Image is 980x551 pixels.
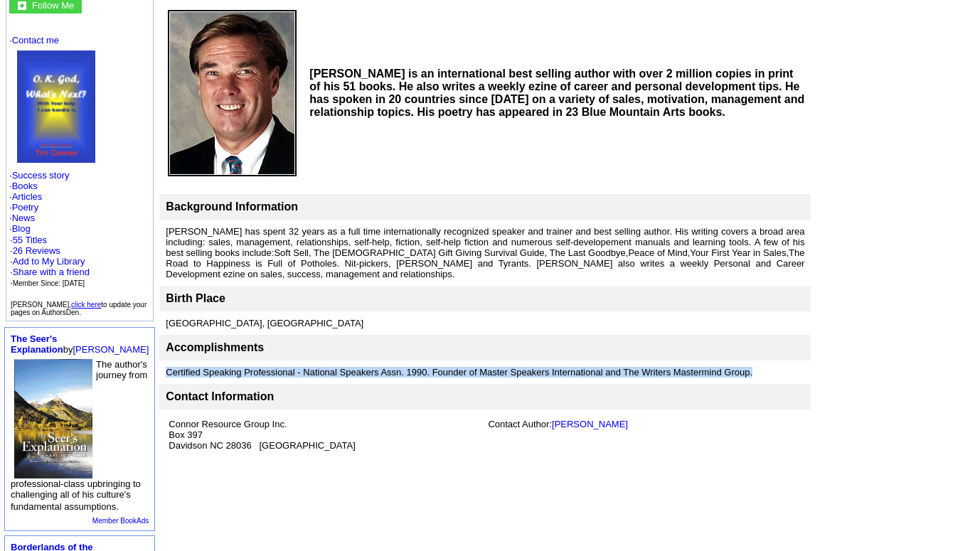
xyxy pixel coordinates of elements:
[169,419,356,451] font: Connor Resource Group Inc. Box 397 Davidson NC 28036 [GEOGRAPHIC_DATA]
[13,279,85,287] font: Member Since: [DATE]
[488,419,628,429] font: Contact Author:
[13,267,90,277] a: Share with a friend
[166,390,274,402] font: Contact Information
[12,223,31,234] a: Blog
[166,318,363,328] font: [GEOGRAPHIC_DATA], [GEOGRAPHIC_DATA]
[552,419,628,429] a: [PERSON_NAME]
[166,226,804,279] font: [PERSON_NAME] has spent 32 years as a full time internationally recognized speaker and trainer an...
[14,359,92,478] img: 79943.jpg
[73,344,149,355] a: [PERSON_NAME]
[12,191,43,202] a: Articles
[12,202,39,213] a: Poetry
[17,50,95,163] img: 13717.jpg
[12,181,38,191] a: Books
[166,341,264,353] font: Accomplishments
[11,301,147,316] font: [PERSON_NAME], to update your pages on AuthorsDen.
[13,235,47,245] a: 55 Titles
[12,170,70,181] a: Success story
[12,213,36,223] a: News
[18,1,26,10] img: gc.jpg
[71,301,101,309] a: click here
[13,256,85,267] a: Add to My Library
[166,367,752,378] font: Certified Speaking Professional - National Speakers Assn. 1990. Founder of Master Speakers Intern...
[11,333,63,355] a: The Seer's Explanation
[166,292,225,304] font: Birth Place
[11,333,149,355] font: by
[13,245,60,256] a: 26 Reviews
[168,10,297,176] img: 23419.jpg
[10,235,90,288] font: · ·
[309,68,804,118] b: [PERSON_NAME] is an international best selling author with over 2 million copies in print of his ...
[92,517,149,525] a: Member BookAds
[9,35,150,289] font: · · · · · · ·
[10,256,90,288] font: · · ·
[12,35,59,46] a: Contact me
[166,200,298,213] b: Background Information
